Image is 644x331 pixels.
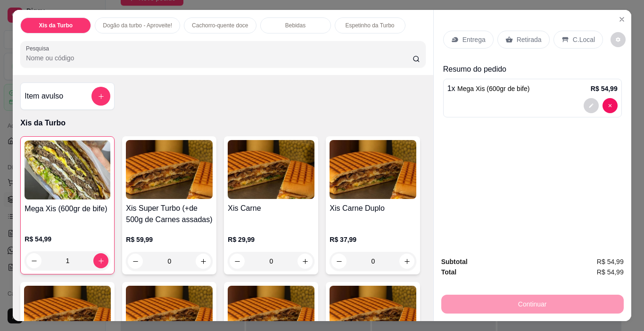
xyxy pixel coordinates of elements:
[443,64,622,75] p: Resumo do pedido
[441,268,456,276] strong: Total
[39,22,73,29] p: Xis da Turbo
[126,203,213,225] h4: Xis Super Turbo (+de 500g de Carnes assadas)
[192,22,248,29] p: Cachorro-quente doce
[517,35,542,44] p: Retirada
[25,203,110,215] h4: Mega Xis (600gr de bife)
[597,267,624,277] span: R$ 54,99
[573,35,595,44] p: C.Local
[345,22,394,29] p: Espetinho da Turbo
[91,87,110,106] button: add-separate-item
[228,203,314,214] h4: Xis Carne
[25,141,110,199] img: product-image
[330,203,416,214] h4: Xis Carne Duplo
[330,140,416,199] img: product-image
[126,235,213,244] p: R$ 59,99
[611,32,626,47] button: decrease-product-quantity
[441,258,468,265] strong: Subtotal
[103,22,172,29] p: Dogão da turbo - Aproveite!
[591,84,618,93] p: R$ 54,99
[228,235,314,244] p: R$ 29,99
[614,12,629,27] button: Close
[603,98,618,113] button: decrease-product-quantity
[584,98,599,113] button: decrease-product-quantity
[285,22,305,29] p: Bebidas
[126,140,213,199] img: product-image
[26,53,413,63] input: Pesquisa
[330,235,416,244] p: R$ 37,99
[25,91,63,102] h4: Item avulso
[228,140,314,199] img: product-image
[25,234,110,244] p: R$ 54,99
[447,83,530,94] p: 1 x
[462,35,486,44] p: Entrega
[26,44,52,52] label: Pesquisa
[457,85,529,92] span: Mega Xis (600gr de bife)
[597,257,624,267] span: R$ 54,99
[20,117,425,129] p: Xis da Turbo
